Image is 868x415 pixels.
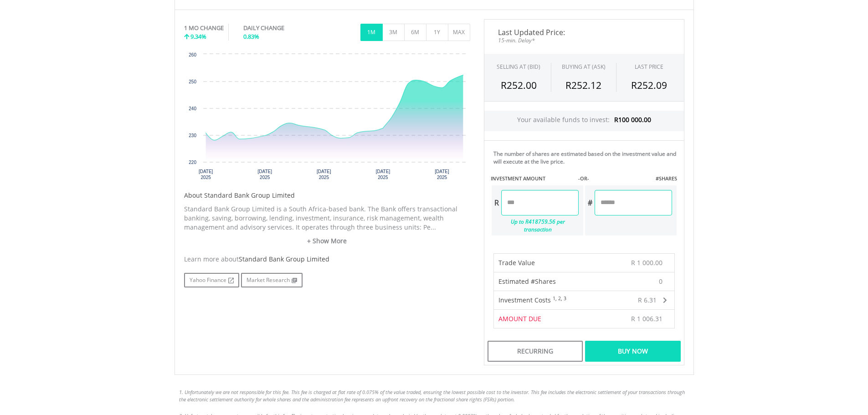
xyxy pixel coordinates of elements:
span: R100 000.00 [614,115,651,124]
div: Chart. Highcharts interactive chart. [184,50,470,186]
label: -OR- [578,175,589,182]
span: 9.34% [190,32,206,41]
span: Investment Costs [498,296,551,304]
a: + Show More [184,236,470,246]
text: [DATE] 2025 [257,169,272,180]
span: R 6.31 [638,296,657,304]
span: R252.09 [631,79,667,92]
span: 15-min. Delay* [491,36,677,45]
li: 1. Unfortunately we are not responsible for this fee. This fee is charged at flat rate of 0.075% ... [179,389,689,403]
div: SELLING AT (BID) [497,63,540,71]
text: 230 [189,133,196,138]
div: # [585,190,595,215]
label: #SHARES [656,175,677,182]
div: R [492,190,501,215]
p: Standard Bank Group Limited is a South Africa-based bank. The Bank offers transactional banking, ... [184,205,470,232]
div: 1 MO CHANGE [184,24,224,32]
text: 250 [189,79,196,84]
span: R252.12 [565,79,601,92]
text: 260 [189,52,196,57]
span: R 1 000.00 [631,258,663,267]
button: 1M [360,24,383,41]
div: Learn more about [184,255,470,264]
span: 0 [659,277,663,286]
div: LAST PRICE [635,63,663,71]
div: Buy Now [585,341,680,362]
label: INVESTMENT AMOUNT [491,175,545,182]
text: [DATE] 2025 [435,169,449,180]
text: [DATE] 2025 [375,169,390,180]
a: Yahoo Finance [184,273,239,287]
span: Trade Value [498,258,535,267]
span: Estimated #Shares [498,277,556,286]
span: BUYING AT (ASK) [562,63,606,71]
button: 3M [382,24,405,41]
span: R252.00 [501,79,537,92]
div: Up to R418759.56 per transaction [492,215,579,236]
text: [DATE] 2025 [317,169,331,180]
button: MAX [448,24,470,41]
div: Your available funds to invest: [484,111,684,131]
button: 1Y [426,24,448,41]
div: DAILY CHANGE [243,24,315,32]
text: 220 [189,160,196,165]
div: The number of shares are estimated based on the investment value and will execute at the live price. [493,150,680,165]
text: [DATE] 2025 [198,169,213,180]
span: Last Updated Price: [491,29,677,36]
a: Market Research [241,273,303,287]
span: AMOUNT DUE [498,314,541,323]
text: 240 [189,106,196,111]
span: R 1 006.31 [631,314,663,323]
sup: 1, 2, 3 [553,295,566,302]
svg: Interactive chart [184,50,470,186]
span: 0.83% [243,32,259,41]
div: Recurring [488,341,583,362]
span: Standard Bank Group Limited [239,255,329,263]
button: 6M [404,24,426,41]
h5: About Standard Bank Group Limited [184,191,470,200]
